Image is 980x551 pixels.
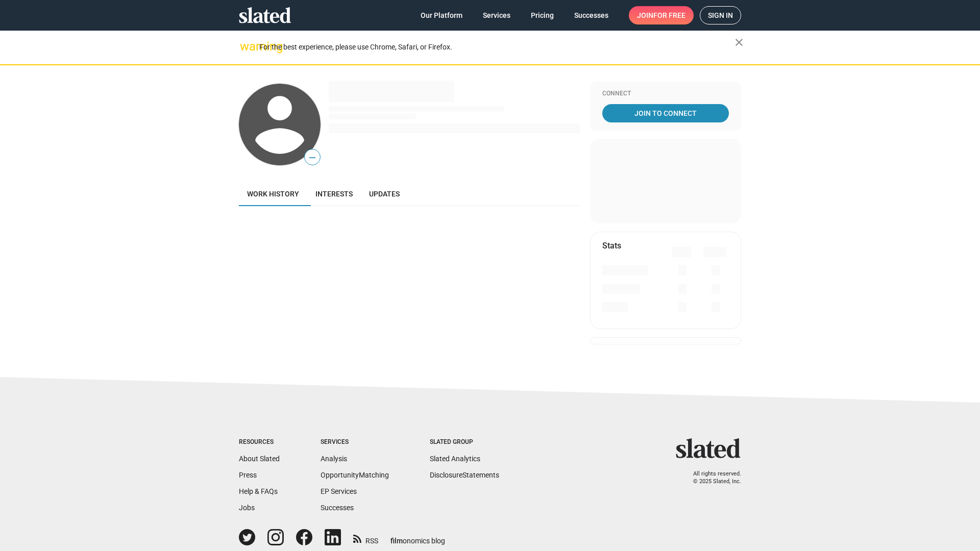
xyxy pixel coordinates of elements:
p: All rights reserved. © 2025 Slated, Inc. [682,470,741,485]
a: Pricing [523,6,562,24]
div: For the best experience, please use Chrome, Safari, or Firefox. [259,40,735,54]
a: filmonomics blog [390,528,445,546]
a: EP Services [321,487,357,495]
div: Connect [602,90,729,98]
div: Slated Group [430,438,499,446]
a: Join To Connect [602,104,729,122]
a: Updates [361,182,408,206]
mat-icon: close [733,36,745,48]
a: Successes [321,504,354,512]
mat-card-title: Stats [602,240,621,251]
span: Pricing [531,6,554,24]
span: Join To Connect [604,104,727,122]
a: Successes [566,6,617,24]
span: Successes [574,6,608,24]
a: Jobs [239,504,255,512]
a: About Slated [239,455,280,463]
a: RSS [353,530,378,546]
span: for free [653,6,685,24]
a: Joinfor free [629,6,694,24]
a: Press [239,471,257,479]
a: Our Platform [412,6,471,24]
div: Services [321,438,389,446]
a: DisclosureStatements [430,471,499,479]
a: Analysis [321,455,347,463]
span: Updates [369,190,400,198]
span: Sign in [708,7,733,24]
span: Work history [247,190,299,198]
span: Our Platform [421,6,462,24]
a: OpportunityMatching [321,471,389,479]
a: Services [475,6,519,24]
span: film [390,537,403,545]
a: Interests [307,182,361,206]
a: Help & FAQs [239,487,278,495]
span: Join [637,6,685,24]
span: — [305,151,320,164]
span: Services [483,6,510,24]
mat-icon: warning [240,40,252,53]
a: Slated Analytics [430,455,480,463]
a: Sign in [700,6,741,24]
span: Interests [315,190,353,198]
div: Resources [239,438,280,446]
a: Work history [239,182,307,206]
